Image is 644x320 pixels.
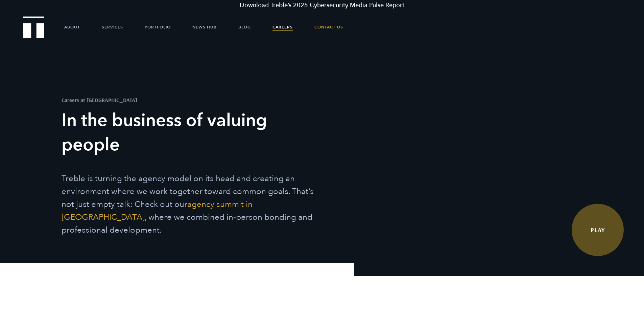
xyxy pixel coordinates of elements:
h3: In the business of valuing people [62,108,320,157]
a: Watch Video [572,204,624,256]
img: Treble logo [23,16,45,38]
p: Treble is turning the agency model on its head and creating an environment where we work together... [62,172,320,237]
a: About [64,17,80,37]
a: Contact Us [314,17,343,37]
a: Careers [272,17,293,37]
h1: Careers at [GEOGRAPHIC_DATA] [62,97,320,103]
a: Blog [238,17,251,37]
a: Portfolio [145,17,171,37]
a: News Hub [192,17,217,37]
a: Services [102,17,123,37]
a: Treble Homepage [24,17,44,38]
